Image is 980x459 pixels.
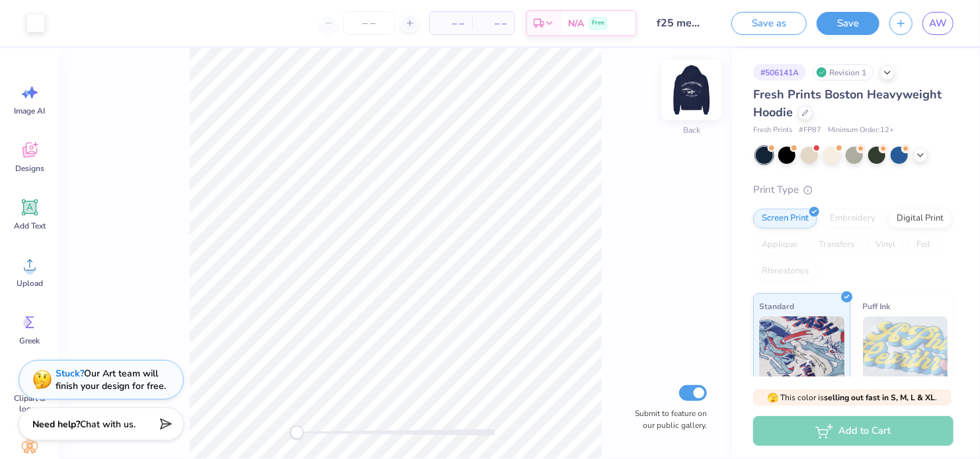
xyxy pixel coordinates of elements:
[80,418,136,431] span: Chat with us.
[922,12,954,35] a: AW
[759,316,844,382] img: Standard
[683,125,700,137] div: Back
[56,367,166,392] div: Our Art team will finish your design for free.
[438,17,464,30] span: – –
[731,12,807,35] button: Save as
[15,106,46,116] span: Image AI
[647,10,712,36] input: Untitled Design
[799,125,821,136] span: # FP87
[888,209,952,229] div: Digital Print
[290,426,304,439] div: Accessibility label
[753,262,817,281] div: Rhinestones
[753,87,942,120] span: Fresh Prints Boston Heavyweight Hoodie
[863,316,948,382] img: Puff Ink
[813,64,874,81] div: Revision 1
[20,335,40,346] span: Greek
[821,209,884,229] div: Embroidery
[8,393,52,414] span: Clipart & logos
[480,17,507,30] span: – –
[828,125,894,136] span: Minimum Order: 12 +
[867,235,904,255] div: Vinyl
[568,17,584,30] span: N/A
[929,16,947,31] span: AW
[753,235,806,255] div: Applique
[768,392,779,404] span: 🫣
[753,209,817,229] div: Screen Print
[753,125,792,136] span: Fresh Prints
[665,63,718,116] img: Back
[817,12,879,35] button: Save
[628,407,707,431] label: Submit to feature on our public gallery.
[810,235,863,255] div: Transfers
[343,11,395,35] input: – –
[15,163,44,174] span: Designs
[908,235,939,255] div: Foil
[17,278,43,289] span: Upload
[863,299,891,313] span: Puff Ink
[753,64,806,81] div: # 506141A
[759,299,794,313] span: Standard
[32,418,80,431] strong: Need help?
[768,392,938,404] span: This color is .
[592,18,604,28] span: Free
[825,392,936,403] strong: selling out fast in S, M, L & XL
[14,221,46,231] span: Add Text
[56,367,84,380] strong: Stuck?
[753,182,954,197] div: Print Type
